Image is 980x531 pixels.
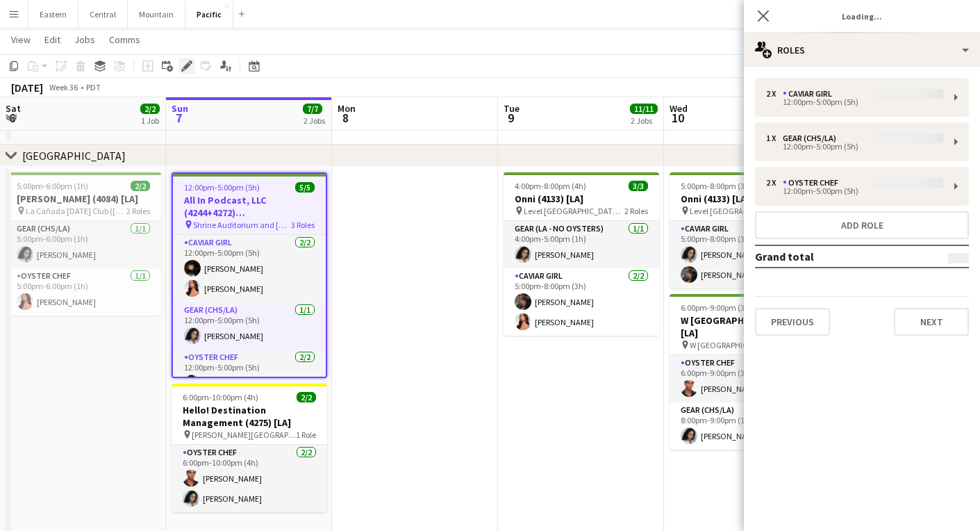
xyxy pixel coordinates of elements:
[173,302,326,350] app-card-role: Gear (CHS/LA)1/112:00pm-5:00pm (5h)[PERSON_NAME]
[755,308,830,336] button: Previous
[169,110,188,126] span: 7
[504,221,659,268] app-card-role: Gear (LA - NO oysters)1/14:00pm-5:00pm (1h)[PERSON_NAME]
[670,221,825,288] app-card-role: Caviar Girl2/25:00pm-8:00pm (3h)[PERSON_NAME][PERSON_NAME]
[11,33,31,46] span: View
[172,384,327,512] app-job-card: 6:00pm-10:00pm (4h)2/2Hello! Destination Management (4275) [LA] [PERSON_NAME][GEOGRAPHIC_DATA] ([...
[6,172,161,316] app-job-card: 5:00pm-6:00pm (1h)2/2[PERSON_NAME] (4084) [LA] La Cañada [DATE] Club ([GEOGRAPHIC_DATA], [GEOGRAP...
[103,31,146,49] a: Comms
[78,1,128,28] button: Central
[515,181,586,191] span: 4:00pm-8:00pm (4h)
[335,110,356,126] span: 8
[46,82,81,92] span: Week 36
[670,102,688,115] span: Wed
[131,181,150,191] span: 2/2
[184,182,260,193] span: 12:00pm-5:00pm (5h)
[295,182,315,193] span: 5/5
[6,31,36,49] a: View
[524,206,624,216] span: Level [GEOGRAPHIC_DATA] - [GEOGRAPHIC_DATA]
[6,193,161,205] h3: [PERSON_NAME] (4084) [LA]
[109,33,140,46] span: Comms
[624,206,648,216] span: 2 Roles
[667,110,688,126] span: 10
[504,102,520,115] span: Tue
[504,172,659,336] app-job-card: 4:00pm-8:00pm (4h)3/3Onni (4133) [LA] Level [GEOGRAPHIC_DATA] - [GEOGRAPHIC_DATA]2 RolesGear (LA ...
[193,220,291,230] span: Shrine Auditorium and [GEOGRAPHIC_DATA]
[126,206,150,216] span: 2 Roles
[141,115,159,126] div: 1 Job
[670,172,825,288] app-job-card: 5:00pm-8:00pm (3h)2/2Onni (4133) [LA] Level [GEOGRAPHIC_DATA] - [GEOGRAPHIC_DATA]1 RoleCaviar Gir...
[69,31,101,49] a: Jobs
[185,1,233,28] button: Pacific
[172,404,327,429] h3: Hello! Destination Management (4275) [LA]
[183,392,258,402] span: 6:00pm-10:00pm (4h)
[501,110,520,126] span: 9
[173,350,326,417] app-card-role: Oyster Chef2/212:00pm-5:00pm (5h)[PERSON_NAME]
[670,314,825,339] h3: W [GEOGRAPHIC_DATA] (4316) [LA]
[6,221,161,268] app-card-role: Gear (CHS/LA)1/15:00pm-6:00pm (1h)[PERSON_NAME]
[22,149,126,163] div: [GEOGRAPHIC_DATA]
[670,294,825,450] app-job-card: 6:00pm-9:00pm (3h)2/2W [GEOGRAPHIC_DATA] (4316) [LA] W [GEOGRAPHIC_DATA]2 RolesOyster Chef1/16:00...
[173,194,326,219] h3: All In Podcast, LLC (4244+4272) [[GEOGRAPHIC_DATA]]
[172,172,327,378] app-job-card: 12:00pm-5:00pm (5h)5/5All In Podcast, LLC (4244+4272) [[GEOGRAPHIC_DATA]] Shrine Auditorium and [...
[26,206,126,216] span: La Cañada [DATE] Club ([GEOGRAPHIC_DATA], [GEOGRAPHIC_DATA])
[86,82,101,92] div: PDT
[630,104,658,114] span: 11/11
[755,245,911,268] td: Grand total
[631,115,657,126] div: 2 Jobs
[172,445,327,512] app-card-role: Oyster Chef2/26:00pm-10:00pm (4h)[PERSON_NAME][PERSON_NAME]
[6,102,21,115] span: Sat
[172,102,188,115] span: Sun
[504,193,659,205] h3: Onni (4133) [LA]
[128,1,185,28] button: Mountain
[670,193,825,205] h3: Onni (4133) [LA]
[744,7,980,25] h3: Loading...
[39,31,66,49] a: Edit
[338,102,356,115] span: Mon
[192,430,296,440] span: [PERSON_NAME][GEOGRAPHIC_DATA] ([GEOGRAPHIC_DATA], [GEOGRAPHIC_DATA])
[681,181,752,191] span: 5:00pm-8:00pm (3h)
[755,211,969,239] button: Add role
[670,355,825,402] app-card-role: Oyster Chef1/16:00pm-9:00pm (3h)[PERSON_NAME]
[11,81,43,95] div: [DATE]
[74,33,95,46] span: Jobs
[291,220,315,230] span: 3 Roles
[504,268,659,336] app-card-role: Caviar Girl2/25:00pm-8:00pm (3h)[PERSON_NAME][PERSON_NAME]
[44,33,60,46] span: Edit
[303,104,322,114] span: 7/7
[28,1,78,28] button: Eastern
[690,340,774,350] span: W [GEOGRAPHIC_DATA]
[744,33,980,67] div: Roles
[670,402,825,450] app-card-role: Gear (CHS/LA)1/18:00pm-9:00pm (1h)[PERSON_NAME]
[297,392,316,402] span: 2/2
[3,110,21,126] span: 6
[296,430,316,440] span: 1 Role
[173,235,326,302] app-card-role: Caviar Girl2/212:00pm-5:00pm (5h)[PERSON_NAME][PERSON_NAME]
[894,308,969,336] button: Next
[17,181,88,191] span: 5:00pm-6:00pm (1h)
[140,104,160,114] span: 2/2
[304,115,325,126] div: 2 Jobs
[629,181,648,191] span: 3/3
[690,206,794,216] span: Level [GEOGRAPHIC_DATA] - [GEOGRAPHIC_DATA]
[6,268,161,316] app-card-role: Oyster Chef1/15:00pm-6:00pm (1h)[PERSON_NAME]
[681,302,752,313] span: 6:00pm-9:00pm (3h)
